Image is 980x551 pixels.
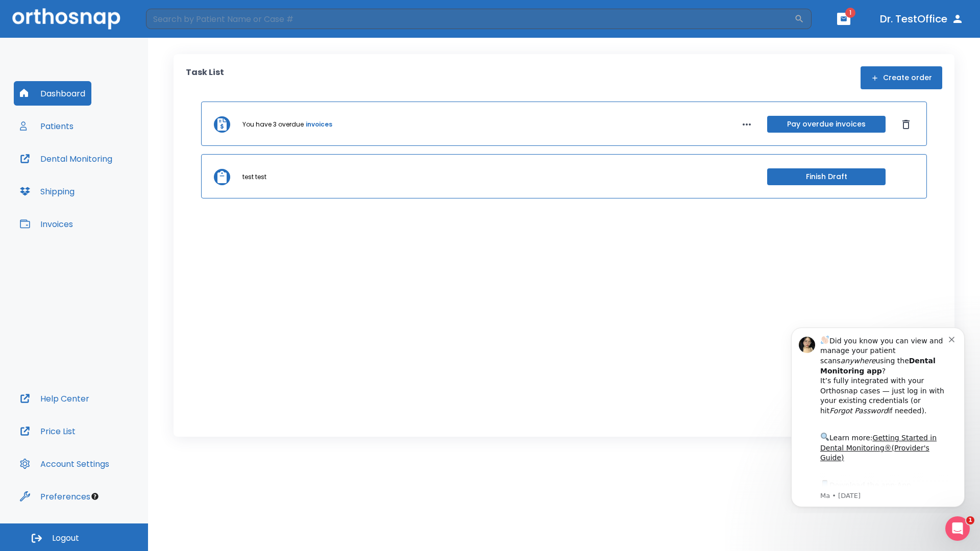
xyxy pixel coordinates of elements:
[14,179,81,204] button: Shipping
[146,9,794,29] input: Search by Patient Name or Case #
[44,160,173,212] div: Download the app: | ​ Let us know if you need help getting started!
[14,81,91,106] button: Dashboard
[14,146,118,171] button: Dental Monitoring
[44,173,173,182] p: Message from Ma, sent 4w ago
[14,386,95,411] button: Help Center
[14,484,96,509] button: Preferences
[861,66,942,89] button: Create order
[186,66,224,89] p: Task List
[306,120,332,129] a: invoices
[898,116,914,133] button: Dismiss
[12,8,120,29] img: Orthosnap
[90,492,100,501] div: Tooltip anchor
[767,168,886,185] button: Finish Draft
[14,114,80,138] button: Patients
[44,163,135,181] a: App Store
[876,10,968,28] button: Dr. TestOffice
[945,516,970,541] iframe: Intercom live chat
[845,8,855,18] span: 1
[14,212,79,236] button: Invoices
[173,16,181,24] button: Dismiss notification
[242,120,304,129] p: You have 3 overdue
[242,172,266,182] p: test test
[966,516,974,524] span: 1
[767,116,886,133] button: Pay overdue invoices
[14,419,82,443] button: Price List
[52,533,79,544] span: Logout
[776,318,980,513] iframe: Intercom notifications message
[14,452,115,476] button: Account Settings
